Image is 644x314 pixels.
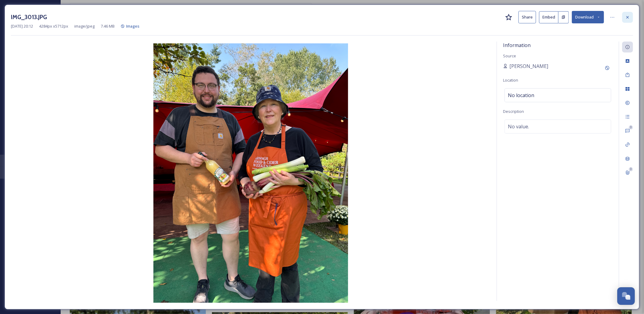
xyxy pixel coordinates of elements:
[126,23,139,29] span: Images
[503,53,516,59] span: Source
[503,109,524,114] span: Description
[629,125,633,130] div: 0
[508,123,529,130] span: No value.
[509,62,548,70] span: [PERSON_NAME]
[11,23,33,29] span: [DATE] 20:12
[74,23,95,29] span: image/jpeg
[11,43,491,303] img: IMG_3013.JPG
[503,42,531,49] span: Information
[539,11,558,23] button: Embed
[101,23,115,29] span: 7.46 MB
[572,11,604,23] button: Download
[617,287,635,305] button: Open Chat
[503,77,518,83] span: Location
[629,167,633,171] div: 0
[508,92,534,99] span: No location
[11,13,47,22] h3: IMG_3013.JPG
[518,11,536,23] button: Share
[39,23,68,29] span: 4284 px x 5712 px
